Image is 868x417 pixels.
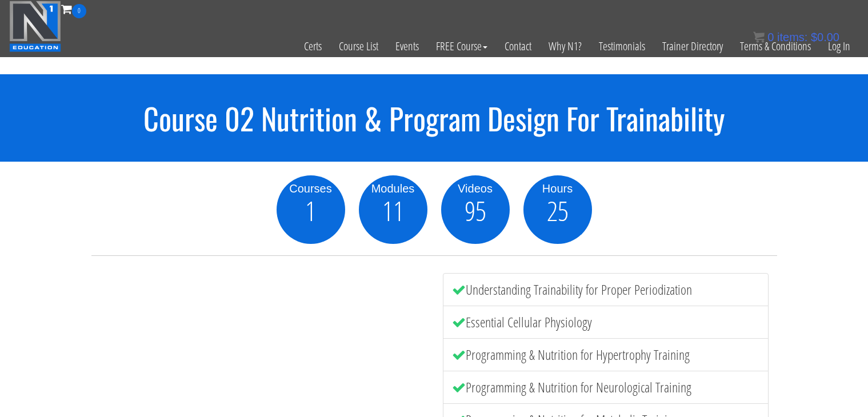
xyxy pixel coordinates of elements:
[277,180,345,197] div: Courses
[811,31,839,43] bdi: 0.00
[731,18,819,74] a: Terms & Conditions
[547,197,569,224] span: 25
[777,31,807,43] span: items:
[305,197,316,224] span: 1
[61,1,86,17] a: 0
[382,197,404,224] span: 11
[441,180,510,197] div: Videos
[654,18,731,74] a: Trainer Directory
[523,180,592,197] div: Hours
[496,18,540,74] a: Contact
[443,273,769,306] li: Understanding Trainability for Proper Periodization
[9,1,61,52] img: n1-education
[753,31,839,43] a: 0 items: $0.00
[443,338,769,371] li: Programming & Nutrition for Hypertrophy Training
[295,18,330,74] a: Certs
[427,18,496,74] a: FREE Course
[443,306,769,339] li: Essential Cellular Physiology
[387,18,427,74] a: Events
[811,31,817,43] span: $
[465,197,486,224] span: 95
[819,18,859,74] a: Log In
[590,18,654,74] a: Testimonials
[767,31,774,43] span: 0
[753,31,765,43] img: icon11.png
[359,180,427,197] div: Modules
[330,18,387,74] a: Course List
[540,18,590,74] a: Why N1?
[443,371,769,404] li: Programming & Nutrition for Neurological Training
[72,4,86,18] span: 0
